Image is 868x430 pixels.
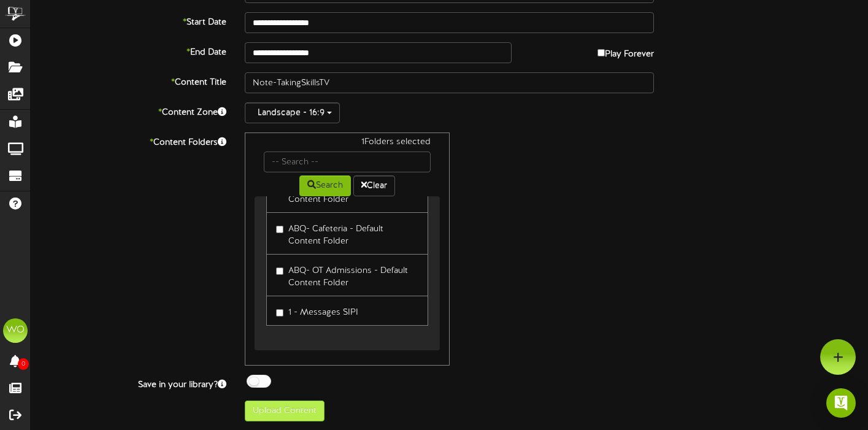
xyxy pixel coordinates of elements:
button: Search [299,175,351,196]
input: ABQ- OT Admissions - Default Content Folder [276,267,283,275]
div: 1 Folders selected [255,136,440,152]
label: Content Folders [21,132,236,149]
div: WO [3,318,28,343]
label: ABQ- Cafeteria - Default Content Folder [276,219,418,248]
input: 1 - Messages SIPI [276,309,283,317]
button: Upload Content [245,401,325,421]
input: Title of this Content [245,72,655,93]
input: -- Search -- [264,152,431,172]
span: 0 [18,358,29,370]
label: Save in your library? [21,375,236,391]
label: End Date [21,42,236,59]
label: Start Date [21,12,236,29]
label: Content Zone [21,102,236,119]
button: Clear [353,175,395,196]
button: Landscape - 16:9 [245,102,340,123]
label: Play Forever [597,42,654,61]
label: 1 - Messages SIPI [276,302,358,319]
input: Play Forever [597,49,605,56]
label: Content Title [21,72,236,89]
div: Open Intercom Messenger [826,388,856,418]
label: ABQ- OT Admissions - Default Content Folder [276,261,418,290]
input: ABQ- Cafeteria - Default Content Folder [276,226,283,233]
